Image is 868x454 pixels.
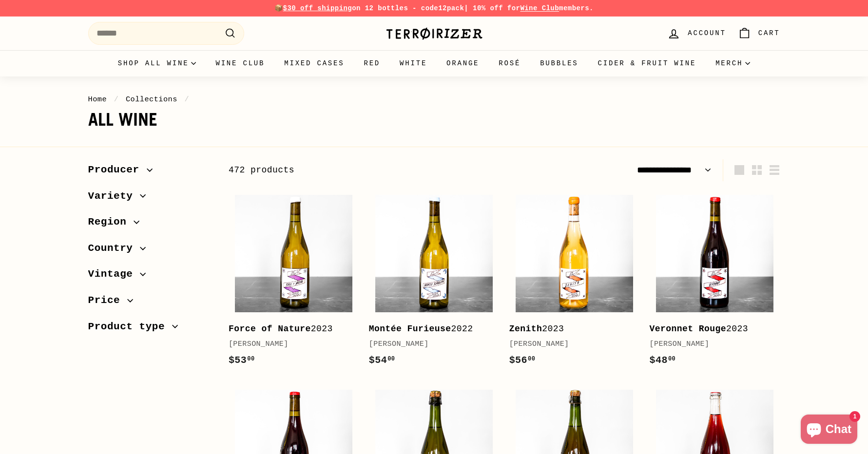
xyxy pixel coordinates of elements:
a: Bubbles [530,50,588,76]
b: Montée Furieuse [369,324,451,334]
summary: Merch [706,50,760,76]
div: [PERSON_NAME] [369,339,490,350]
span: / [112,95,121,104]
div: [PERSON_NAME] [229,339,349,350]
span: Product type [88,319,173,335]
a: Red [354,50,390,76]
a: Wine Club [520,4,559,12]
b: Zenith [509,324,542,334]
button: Product type [88,316,213,342]
p: 📦 on 12 bottles - code | 10% off for members. [88,3,780,14]
nav: breadcrumbs [88,94,780,105]
span: Variety [88,188,140,205]
div: 2023 [650,322,771,336]
span: $56 [509,355,536,366]
a: Montée Furieuse2022[PERSON_NAME] [369,189,500,378]
div: 472 products [229,163,504,177]
span: Cart [758,28,780,38]
a: Force of Nature2023[PERSON_NAME] [229,189,359,378]
span: Account [688,28,726,38]
span: $48 [650,355,676,366]
span: Vintage [88,266,140,283]
div: [PERSON_NAME] [509,339,630,350]
button: Vintage [88,264,213,290]
sup: 00 [668,356,675,362]
a: Cart [732,19,786,48]
div: 2022 [369,322,490,336]
div: 2023 [229,322,349,336]
a: Veronnet Rouge2023[PERSON_NAME] [650,189,780,378]
div: 2023 [509,322,630,336]
a: Mixed Cases [274,50,354,76]
h1: All wine [88,110,780,130]
button: Price [88,290,213,316]
span: $54 [369,355,395,366]
div: Primary [69,50,800,76]
a: White [390,50,437,76]
button: Producer [88,159,213,186]
inbox-online-store-chat: Shopify online store chat [798,415,860,446]
strong: 12pack [438,4,464,12]
summary: Shop all wine [108,50,206,76]
span: $53 [229,355,255,366]
button: Region [88,211,213,238]
a: Account [661,19,732,48]
button: Country [88,238,213,264]
span: Producer [88,162,147,178]
button: Variety [88,186,213,212]
span: Region [88,214,134,230]
span: / [182,95,192,104]
a: Rosé [489,50,530,76]
b: Veronnet Rouge [650,324,727,334]
a: Orange [437,50,489,76]
a: Wine Club [206,50,274,76]
span: Price [88,292,128,309]
div: [PERSON_NAME] [650,339,771,350]
span: Country [88,240,140,257]
a: Cider & Fruit Wine [588,50,706,76]
a: Home [88,95,107,104]
sup: 00 [387,356,395,362]
span: $30 off shipping [283,4,352,12]
sup: 00 [528,356,535,362]
sup: 00 [247,356,254,362]
a: Zenith2023[PERSON_NAME] [509,189,640,378]
b: Force of Nature [229,324,311,334]
a: Collections [126,95,177,104]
